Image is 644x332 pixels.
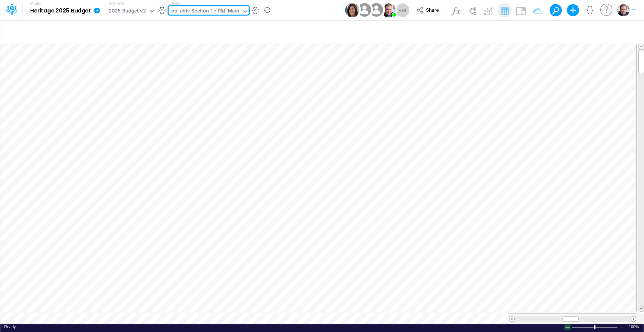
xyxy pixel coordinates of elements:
[629,324,640,330] span: 100%
[109,7,146,16] div: 2025 Budget v2
[629,324,640,330] div: Zoom level
[426,7,438,12] span: Share
[171,7,239,16] div: op-ahfv Section 1 - P&L Main
[572,324,619,330] div: Zoom
[4,324,16,329] span: Ready
[345,3,359,17] img: User Image Icon
[619,324,625,330] div: Zoom In
[564,324,570,330] div: Zoom Out
[398,8,406,13] span: + 30
[7,24,480,39] input: Type a title here
[586,6,594,14] a: Notifications
[109,0,124,6] label: Scenario
[30,8,91,14] b: Heritage 2025 Budget
[172,0,180,6] label: View
[381,3,395,17] img: User Image Icon
[412,5,444,16] button: Share
[367,2,384,19] img: User Image Icon
[594,325,595,329] div: Zoom
[356,2,373,19] img: User Image Icon
[4,324,16,330] div: In Ready mode
[30,2,41,6] label: Model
